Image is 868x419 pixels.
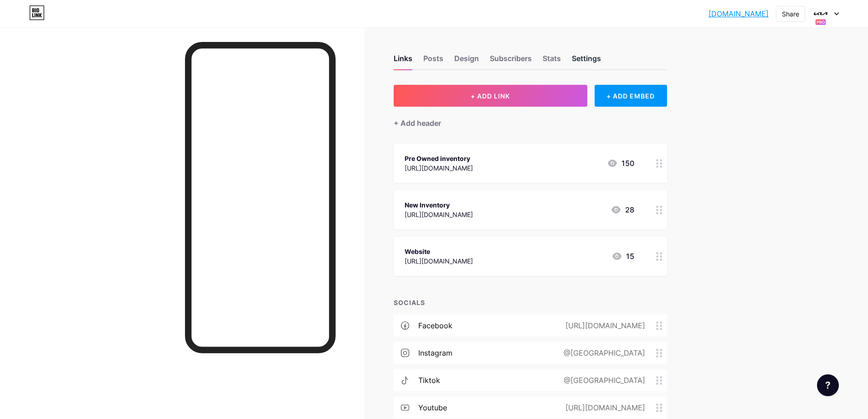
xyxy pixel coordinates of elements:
div: Stats [543,53,561,69]
div: Design [454,53,479,69]
div: + Add header [394,118,441,129]
div: facebook [418,320,452,331]
div: [URL][DOMAIN_NAME] [551,402,656,413]
div: 150 [607,158,634,169]
div: @[GEOGRAPHIC_DATA] [549,347,656,358]
div: [URL][DOMAIN_NAME] [405,256,473,266]
div: 15 [611,251,634,262]
div: Website [405,247,473,256]
div: instagram [418,347,452,358]
div: Settings [572,53,601,69]
div: @[GEOGRAPHIC_DATA] [549,375,656,386]
a: [DOMAIN_NAME] [709,8,769,19]
div: Posts [423,53,443,69]
div: New Inventory [405,200,473,210]
div: [URL][DOMAIN_NAME] [405,210,473,219]
div: Share [782,9,799,19]
div: Pre Owned inventory [405,154,473,163]
div: youtube [418,402,447,413]
div: SOCIALS [394,298,667,307]
div: [URL][DOMAIN_NAME] [405,163,473,173]
div: 28 [611,204,634,215]
button: + ADD LINK [394,85,587,107]
img: Friday File [812,5,829,22]
span: + ADD LINK [471,92,510,100]
div: Links [394,53,412,69]
div: + ADD EMBED [595,85,667,107]
div: [URL][DOMAIN_NAME] [551,320,656,331]
div: tiktok [418,375,440,386]
div: Subscribers [490,53,532,69]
